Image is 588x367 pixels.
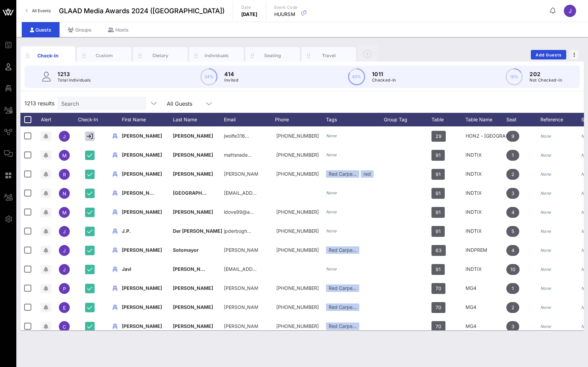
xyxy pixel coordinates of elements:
[276,247,319,253] span: +13525710129
[224,241,258,260] p: [PERSON_NAME]@[PERSON_NAME]…
[326,303,359,311] div: Red Carpe…
[63,229,66,234] span: J
[465,145,506,164] div: INDTIX
[74,113,108,126] div: Check-In
[58,70,91,78] p: 1213
[58,77,91,84] p: Total Individuals
[326,152,337,157] i: None
[224,77,238,84] p: Invited
[326,284,359,292] div: Red Carpe…
[274,11,298,18] p: HUURSM
[122,304,162,310] span: [PERSON_NAME]
[63,172,66,177] span: R
[224,317,258,336] p: [PERSON_NAME]…
[241,4,258,11] p: Date
[436,321,441,332] span: 70
[465,126,506,145] div: HON2 - [GEOGRAPHIC_DATA]
[535,52,562,57] span: Add Guests
[122,247,162,253] span: [PERSON_NAME]
[540,172,551,177] i: None
[163,97,217,110] div: All Guests
[531,50,566,59] button: Add Guests
[122,190,162,196] span: [PERSON_NAME]
[173,304,213,310] span: [PERSON_NAME]
[276,228,319,234] span: +12313131612
[59,6,225,16] span: GLAAD Media Awards 2024 ([GEOGRAPHIC_DATA])
[506,113,540,126] div: Seat
[173,266,213,272] span: [PERSON_NAME]
[465,260,506,279] div: INDTIX
[569,7,572,14] span: J
[173,209,213,215] span: [PERSON_NAME]
[512,283,514,294] span: 1
[372,70,396,78] p: 1011
[540,153,551,158] i: None
[540,210,551,215] i: None
[326,209,337,214] i: None
[326,266,337,272] i: None
[511,207,514,218] span: 4
[224,279,258,298] p: [PERSON_NAME].c…
[436,302,441,313] span: 70
[276,133,319,139] span: +13146144490
[436,283,441,294] span: 70
[436,226,441,237] span: 91
[224,113,275,126] div: Email
[436,264,441,275] span: 91
[122,285,162,291] span: [PERSON_NAME]
[201,52,232,59] div: Individuals
[62,210,67,215] span: M
[122,266,131,272] span: Javi
[540,286,551,291] i: None
[465,164,506,183] div: INDTIX
[276,152,319,158] span: +15612712317
[32,8,51,13] span: All Events
[173,285,213,291] span: [PERSON_NAME]
[63,191,66,196] span: N
[436,169,441,180] span: 91
[224,190,306,196] span: [EMAIL_ADDRESS][DOMAIN_NAME]
[465,317,506,336] div: MG4
[241,11,258,18] p: [DATE]
[62,153,67,158] span: M
[372,77,396,84] p: Checked-In
[361,170,374,178] div: red
[122,209,162,215] span: [PERSON_NAME]
[431,113,465,126] div: Table
[511,188,514,199] span: 3
[326,170,359,178] div: Red Carpe…
[224,164,258,183] p: [PERSON_NAME]…
[63,324,66,330] span: C
[540,324,551,329] i: None
[436,131,442,142] span: 29
[24,99,54,107] span: 1213 results
[100,22,137,37] div: Hosts
[173,323,213,329] span: [PERSON_NAME]
[276,304,319,310] span: +19013370080
[436,207,441,218] span: 91
[512,150,514,161] span: 1
[540,229,551,234] i: None
[122,228,131,234] span: J.P.
[224,145,252,164] p: mattsnade…
[22,22,60,37] div: Guests
[384,113,431,126] div: Group Tag
[436,188,441,199] span: 91
[173,152,213,158] span: [PERSON_NAME]
[436,150,441,161] span: 91
[326,246,359,254] div: Red Carpe…
[529,77,562,84] p: Not Checked-In
[276,323,319,329] span: +12564384137
[173,171,213,177] span: [PERSON_NAME]
[540,248,551,253] i: None
[224,126,249,145] p: jwolfe316…
[122,171,162,177] span: [PERSON_NAME]
[326,133,337,138] i: None
[540,267,551,272] i: None
[326,322,359,330] div: Red Carpe…
[122,152,162,158] span: [PERSON_NAME]
[465,183,506,203] div: INDTIX
[63,267,66,273] span: J
[224,222,251,241] p: jpderbogh…
[326,113,384,126] div: Tags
